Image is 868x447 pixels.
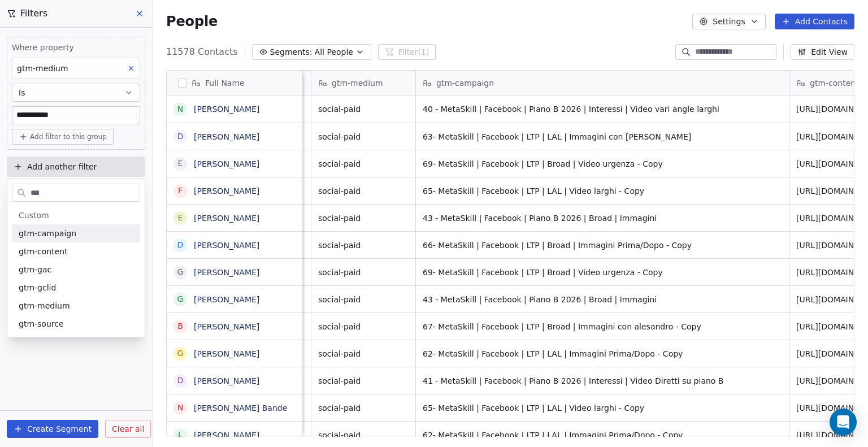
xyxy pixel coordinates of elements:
span: gtm-source [19,318,64,329]
span: gtm-medium [19,300,70,311]
span: gtm-campaign [19,228,76,239]
span: gtm-gclid [19,282,56,293]
div: Suggestions [12,206,140,333]
span: Custom [19,210,49,221]
span: gtm-gac [19,264,51,275]
span: gtm-content [19,246,68,257]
